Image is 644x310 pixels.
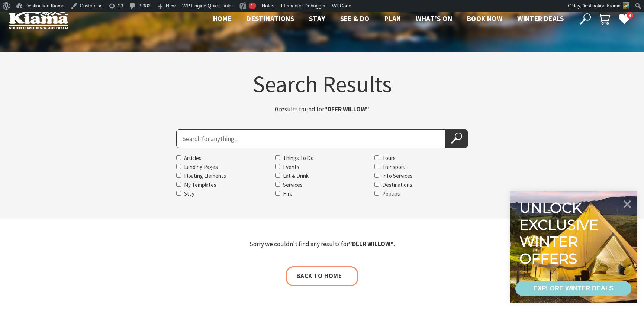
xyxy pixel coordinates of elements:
[286,266,358,286] a: Back to home
[283,190,293,197] label: Hire
[251,3,254,9] span: 1
[533,281,613,296] div: EXPLORE WINTER DEALS
[283,172,309,179] label: Eat & Drink
[184,190,194,197] label: Stay
[582,3,621,9] span: Destination Kiama
[627,12,633,19] span: 4
[416,14,452,23] span: What’s On
[184,163,218,170] label: Landing Pages
[384,14,401,23] span: Plan
[247,14,294,23] span: Destinations
[213,14,232,23] span: Home
[349,240,394,248] strong: "DEER WILLOW"
[102,72,542,95] h1: Search Results
[9,9,68,29] img: Kiama Logo
[184,154,202,161] label: Articles
[623,2,629,9] img: Untitled-design-1-150x150.jpg
[519,199,602,267] div: Unlock exclusive winter offers
[309,14,325,23] span: Stay
[283,181,303,188] label: Services
[382,163,405,170] label: Transport
[229,104,415,114] p: 0 results found for
[517,14,564,23] span: Winter Deals
[382,154,396,161] label: Tours
[176,129,445,148] input: Search for:
[283,154,314,161] label: Things To Do
[206,13,571,25] nav: Main Menu
[184,181,216,188] label: My Templates
[283,163,299,170] label: Events
[467,14,502,23] span: Book now
[102,239,542,249] p: Sorry we couldn't find any results for .
[618,13,629,24] a: 4
[324,105,369,113] strong: "DEER WILLOW"
[515,281,631,296] a: EXPLORE WINTER DEALS
[340,14,370,23] span: See & Do
[184,172,226,179] label: Floating Elements
[382,181,412,188] label: Destinations
[382,172,413,179] label: Info Services
[382,190,400,197] label: Popups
